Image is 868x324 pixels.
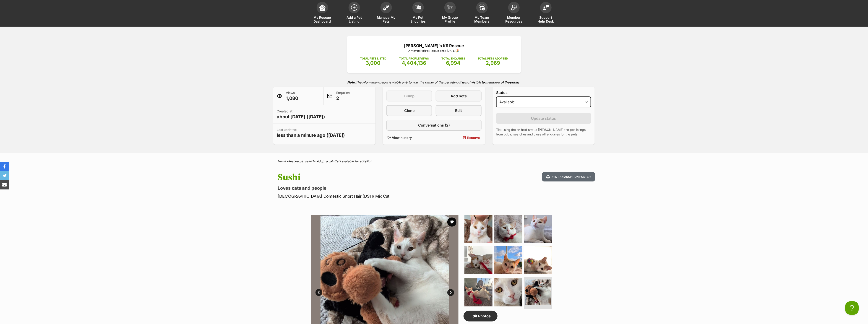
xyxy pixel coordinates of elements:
p: The information below is visible only to you, the owner of this pet listing. [273,78,595,87]
p: Views: [286,91,298,101]
img: Photo of Sushi [525,280,551,305]
span: Member Resources [504,16,524,23]
span: My Rescue Dashboard [312,16,333,23]
span: 4,404,136 [402,60,426,66]
img: Photo of Sushi [494,278,522,306]
img: Photo of Sushi [464,215,493,243]
h1: Sushi [278,172,471,183]
button: Update status [496,113,591,124]
button: favourite [447,218,456,227]
span: 2,969 [486,60,500,66]
div: > > > [266,160,602,163]
p: Enquiries: [336,91,350,101]
span: Add a Pet Listing [344,16,365,23]
span: Add note [451,93,467,99]
span: 1,080 [286,95,298,101]
span: Remove [467,135,480,140]
img: Photo of Sushi [464,246,493,274]
a: Edit [436,105,481,116]
p: Tip: using the on hold status [PERSON_NAME] the pet listings from public searches and close off e... [496,127,591,137]
img: pet-enquiries-icon-7e3ad2cf08bfb03b45e93fb7055b45f3efa6380592205ae92323e6603595dc1f.svg [415,5,421,10]
strong: Note: [347,80,356,84]
button: Bump [386,91,432,101]
img: add-pet-listing-icon-0afa8454b4691262ce3f59096e99ab1cd57d4a30225e0717b998d2c9b9846f56.svg [351,4,357,11]
img: help-desk-icon-fdf02630f3aa405de69fd3d07c3f3aa587a6932b1a1747fa1d2bba05be0121f9.svg [543,5,549,10]
a: Rescue pet search [288,159,315,163]
span: View history [392,135,412,140]
p: Last updated: [277,127,345,138]
span: Update status [531,116,556,121]
a: Prev [315,289,322,296]
img: Photo of Sushi [524,215,552,243]
img: Photo of Sushi [494,246,522,274]
iframe: Help Scout Beacon - Open [845,301,859,315]
label: Status [496,91,591,95]
p: [PERSON_NAME]'s K9 Rescue [354,43,514,49]
img: member-resources-icon-8e73f808a243e03378d46382f2149f9095a855e16c252ad45f914b54edf8863c.svg [511,5,517,11]
span: Support Help Desk [536,16,556,23]
p: [DEMOGRAPHIC_DATA] Domestic Short Hair (DSH) Mix Cat [278,193,471,199]
span: 6,994 [446,60,461,66]
button: Print an adoption poster [542,172,595,181]
img: Photo of Sushi [524,246,552,274]
img: Photo of Sushi [464,278,493,306]
img: manage-my-pets-icon-02211641906a0b7f246fdf0571729dbe1e7629f14944591b6c1af311fb30b64b.svg [383,5,389,10]
span: 3,000 [366,60,381,66]
a: Home [278,159,286,163]
a: Conversations (2) [386,120,482,131]
p: TOTAL PETS LISTED [360,57,386,61]
a: Clone [386,105,432,116]
span: Clone [404,108,414,113]
span: My Team Members [472,16,492,23]
span: Edit [455,108,462,113]
span: My Pet Enquiries [408,16,428,23]
a: Edit Photos [464,311,498,321]
a: Cats available for adoption [335,159,372,163]
span: Conversations (2) [418,122,450,128]
a: Add note [436,91,481,101]
p: A member of PetRescue since [DATE] 🎉 [354,49,514,53]
span: Manage My Pets [376,16,396,23]
img: dashboard-icon-eb2f2d2d3e046f16d808141f083e7271f6b2e854fb5c12c21221c1fb7104beca.svg [319,4,326,11]
span: Bump [404,93,414,99]
a: View history [386,134,432,141]
span: My Group Profile [440,16,460,23]
span: 2 [336,95,350,101]
p: Created at: [277,109,325,120]
img: Photo of Sushi [494,215,522,243]
strong: It is not visible to members of the public. [459,80,521,84]
img: group-profile-icon-3fa3cf56718a62981997c0bc7e787c4b2cf8bcc04b72c1350f741eb67cf2f40e.svg [447,5,453,10]
p: TOTAL ENQUIRIES [441,57,465,61]
span: about [DATE] ([DATE]) [277,114,325,120]
button: Remove [436,134,481,141]
a: Adopt a cat [317,159,333,163]
span: less than a minute ago ([DATE]) [277,132,345,138]
a: Next [447,289,454,296]
p: TOTAL PETS ADOPTED [478,57,508,61]
img: team-members-icon-5396bd8760b3fe7c0b43da4ab00e1e3bb1a5d9ba89233759b79545d2d3fc5d0d.svg [479,5,485,10]
p: Loves cats and people [278,185,471,191]
p: TOTAL PROFILE VIEWS [399,57,429,61]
